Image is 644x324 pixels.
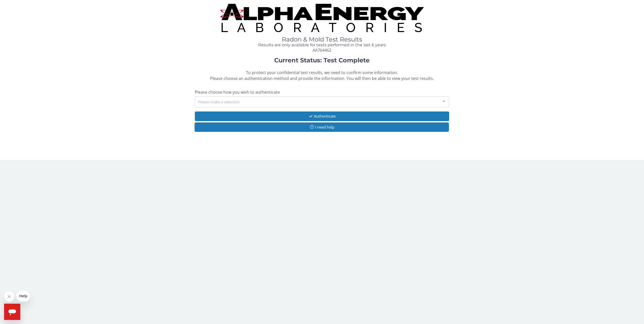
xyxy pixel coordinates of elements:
span: Please make a selection [198,99,240,105]
img: TightCrop.jpg [220,4,424,32]
strong: Current Status: Test Complete [274,57,370,64]
button: Authenticate [195,111,449,121]
span: AA764462 [313,47,331,53]
iframe: Button to launch messaging window [4,304,20,320]
h1: Radon & Mold Test Results [195,36,449,43]
iframe: Message from company [16,290,30,302]
span: Please choose how you wish to authenticate [195,89,280,95]
h4: Results are only available for tests performed in the last 6 years [195,43,449,47]
span: To protect your confidential test results, we need to confirm some information. Please choose an ... [210,70,434,81]
iframe: Close message [4,291,14,302]
button: I need help [195,122,449,132]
